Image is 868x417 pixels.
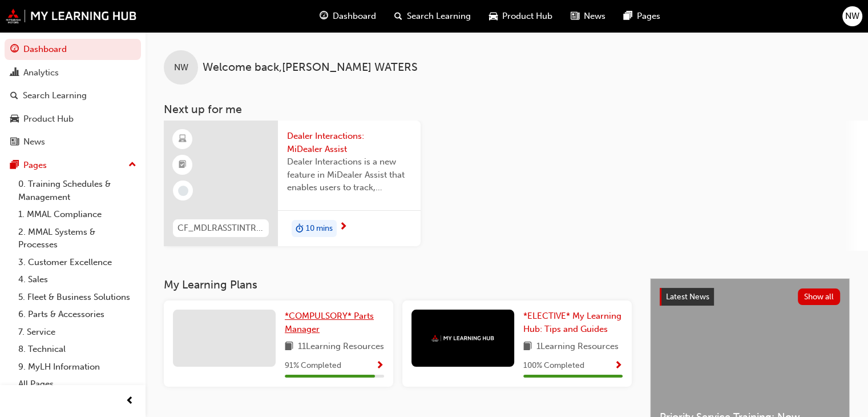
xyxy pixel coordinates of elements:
span: 11 Learning Resources [298,340,384,354]
span: Pages [637,10,660,23]
span: guage-icon [320,9,328,23]
a: News [5,131,141,153]
span: car-icon [10,114,19,125]
span: Dealer Interactions is a new feature in MiDealer Assist that enables users to track, manage, and ... [287,155,411,194]
a: search-iconSearch Learning [385,5,480,28]
span: News [584,10,605,23]
span: Dealer Interactions: MiDealer Assist [287,130,411,155]
button: Show Progress [376,359,384,373]
span: book-icon [285,340,293,354]
a: 0. Training Schedules & Management [14,175,141,206]
span: search-icon [394,9,402,23]
a: pages-iconPages [615,5,669,28]
div: News [23,135,45,149]
button: NW [842,6,862,26]
a: All Pages [14,375,141,393]
span: Show Progress [614,361,623,371]
span: learningResourceType_ELEARNING-icon [179,132,187,147]
span: Search Learning [407,10,471,23]
span: Show Progress [376,361,384,371]
span: *ELECTIVE* My Learning Hub: Tips and Guides [523,311,621,334]
span: Latest News [666,292,709,302]
a: CF_MDLRASSTINTRCTNS_MDealer Interactions: MiDealer AssistDealer Interactions is a new feature in ... [164,121,421,246]
button: Pages [5,155,141,176]
span: duration-icon [296,221,304,236]
a: Search Learning [5,85,141,106]
span: *COMPULSORY* Parts Manager [285,311,374,334]
div: Search Learning [23,89,87,102]
span: prev-icon [126,394,134,408]
span: 91 % Completed [285,359,341,372]
span: news-icon [571,9,579,23]
span: NW [845,10,859,23]
span: CF_MDLRASSTINTRCTNS_M [177,222,264,235]
a: Product Hub [5,109,141,130]
span: next-icon [339,222,348,232]
a: Analytics [5,62,141,83]
span: pages-icon [10,161,19,171]
a: 7. Service [14,323,141,341]
button: Show all [798,288,841,305]
span: learningRecordVerb_NONE-icon [178,186,188,196]
a: 5. Fleet & Business Solutions [14,288,141,306]
h3: My Learning Plans [164,278,632,291]
span: booktick-icon [179,158,187,173]
a: 8. Technical [14,340,141,358]
a: Latest NewsShow all [660,288,840,306]
h3: Next up for me [146,103,868,116]
a: *COMPULSORY* Parts Manager [285,310,384,335]
button: Show Progress [614,359,623,373]
a: 6. Parts & Accessories [14,306,141,323]
a: 2. MMAL Systems & Processes [14,223,141,254]
span: 100 % Completed [523,359,584,372]
span: 1 Learning Resources [536,340,619,354]
span: search-icon [10,91,18,101]
span: book-icon [523,340,532,354]
button: DashboardAnalyticsSearch LearningProduct HubNews [5,37,141,155]
span: Welcome back , [PERSON_NAME] WATERS [203,61,418,74]
span: Dashboard [333,10,376,23]
div: Product Hub [23,113,74,126]
a: car-iconProduct Hub [480,5,562,28]
a: 3. Customer Excellence [14,254,141,271]
img: mmal [6,9,137,23]
span: chart-icon [10,68,19,78]
a: guage-iconDashboard [310,5,385,28]
div: Pages [23,159,47,172]
a: 9. MyLH Information [14,358,141,376]
a: news-iconNews [562,5,615,28]
span: Product Hub [502,10,552,23]
a: 1. MMAL Compliance [14,206,141,223]
span: pages-icon [624,9,632,23]
span: NW [174,61,188,74]
a: Dashboard [5,39,141,60]
img: mmal [431,335,494,342]
div: Analytics [23,66,59,79]
a: 4. Sales [14,271,141,288]
span: car-icon [489,9,498,23]
span: guage-icon [10,45,19,55]
span: news-icon [10,137,19,147]
span: up-icon [128,158,136,173]
a: *ELECTIVE* My Learning Hub: Tips and Guides [523,310,623,335]
span: 10 mins [306,222,333,235]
